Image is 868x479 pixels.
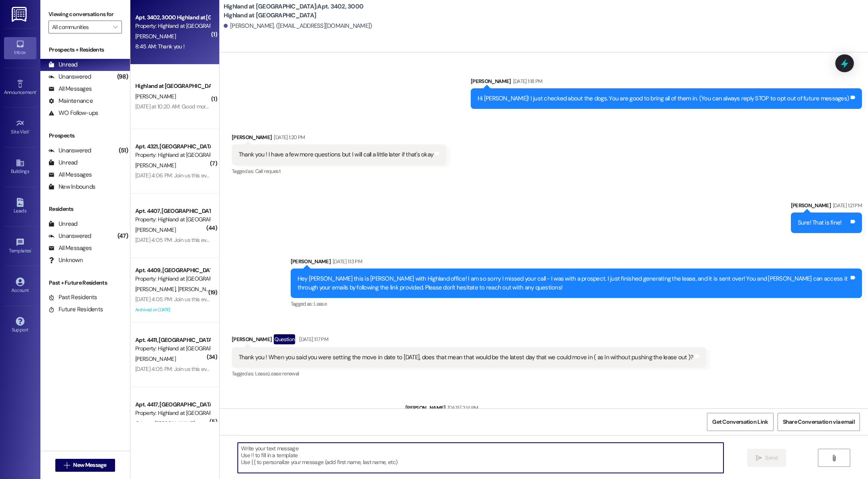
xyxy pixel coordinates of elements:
span: [PERSON_NAME] [178,285,218,293]
span: Lease renewal [268,370,299,377]
div: Archived on [DATE] [134,305,211,315]
div: Unread [48,60,78,69]
div: Question [274,334,295,344]
span: [PERSON_NAME] [135,226,176,233]
div: [DATE] 1:21 PM [831,201,862,210]
div: [DATE] 2:14 PM [446,404,478,412]
div: Property: Highland at [GEOGRAPHIC_DATA] [135,275,210,283]
span: • [31,247,32,252]
span: Get Conversation Link [712,418,768,426]
a: Templates • [4,235,36,257]
span: Send [765,454,778,462]
i:  [831,455,837,461]
div: Apt. 4407, [GEOGRAPHIC_DATA] at [GEOGRAPHIC_DATA] [135,207,210,215]
span: [PERSON_NAME] [135,285,178,293]
div: Thank you ! I have a few more questions but I will call a little later if that's okay [239,150,433,159]
div: [PERSON_NAME] [232,334,706,347]
span: Lease [314,300,327,307]
button: Send [747,449,786,467]
img: ResiDesk Logo [12,7,28,22]
div: Tagged as: [232,368,706,379]
div: Apt. 4411, [GEOGRAPHIC_DATA] at [GEOGRAPHIC_DATA] [135,336,210,344]
div: Apt. 4417, [GEOGRAPHIC_DATA] at [GEOGRAPHIC_DATA] [135,400,210,409]
div: 8:45 AM: Thank you ! [135,43,185,50]
div: Unanswered [48,146,91,155]
div: All Messages [48,171,92,179]
span: Share Conversation via email [783,418,855,426]
span: • [29,128,30,133]
div: Sure! That is fine! [798,219,842,227]
div: Unanswered [48,73,91,81]
div: Hi [PERSON_NAME]! I just checked about the dogs. You are good to bring all of them in. (You can a... [478,94,849,103]
a: Inbox [4,37,36,59]
div: (47) [115,230,130,242]
div: Past Residents [48,293,97,302]
span: [PERSON_NAME] [135,162,176,169]
div: (51) [117,144,130,157]
div: Future Residents [48,305,103,314]
div: Property: Highland at [GEOGRAPHIC_DATA] [135,409,210,417]
div: Apt. 3402, 3000 Highland at [GEOGRAPHIC_DATA] [135,13,210,22]
div: Apt. 4321, [GEOGRAPHIC_DATA] at [GEOGRAPHIC_DATA] [135,142,210,151]
div: [DATE] 4:06 PM: Join us this evening at 5:30 PM for Music by the Pool, sponsored by our wonderful... [135,172,734,179]
div: Maintenance [48,97,93,105]
div: Past + Future Residents [40,279,130,287]
div: Property: Highland at [GEOGRAPHIC_DATA] [135,215,210,224]
span: [PERSON_NAME] [135,355,176,362]
span: Call request [255,168,281,175]
div: WO Follow-ups [48,109,98,117]
span: [PERSON_NAME] [135,93,176,100]
button: Get Conversation Link [707,413,773,431]
div: Tagged as: [291,298,862,310]
i:  [64,462,70,469]
div: (98) [115,71,130,83]
div: Apt. 4409, [GEOGRAPHIC_DATA] at [GEOGRAPHIC_DATA] [135,266,210,275]
div: [PERSON_NAME] [791,201,862,212]
a: Account [4,275,36,297]
a: Leads [4,196,36,217]
div: Unknown [48,256,83,264]
div: New Inbounds [48,183,95,191]
span: [PERSON_NAME] [155,420,195,427]
div: [PERSON_NAME] [405,404,862,415]
div: All Messages [48,244,92,252]
div: [PERSON_NAME] [232,133,446,144]
input: All communities [52,21,109,33]
div: Residents [40,205,130,213]
div: Prospects + Residents [40,46,130,54]
div: [PERSON_NAME] [291,257,862,269]
div: [DATE] 1:13 PM [331,257,362,266]
div: Unread [48,220,78,228]
a: Buildings [4,156,36,178]
a: Support [4,314,36,336]
div: Hey [PERSON_NAME] this is [PERSON_NAME] with Highland office! I am so sorry I missed your call - ... [298,275,849,292]
div: [DATE] 4:05 PM: Join us this evening at 5:30 PM for Music by the Pool, sponsored by our wonderful... [135,236,734,244]
div: [DATE] 1:20 PM [272,133,305,142]
div: Property: Highland at [GEOGRAPHIC_DATA] [135,344,210,353]
i:  [756,455,762,461]
a: Site Visit • [4,117,36,138]
div: Unread [48,158,78,167]
div: [DATE] 4:05 PM: Join us this evening at 5:30 PM for Music by the Pool, sponsored by our wonderful... [135,296,734,303]
div: Tagged as: [232,165,446,177]
div: [DATE] 1:17 PM [297,335,328,344]
span: [PERSON_NAME] [135,33,176,40]
div: Property: Highland at [GEOGRAPHIC_DATA] [135,22,210,30]
div: Thank you ! When you said you were setting the move in date to [DATE], does that mean that would ... [239,353,693,362]
b: Highland at [GEOGRAPHIC_DATA]: Apt. 3402, 3000 Highland at [GEOGRAPHIC_DATA] [224,2,385,20]
div: [PERSON_NAME] [471,77,862,88]
div: [DATE] 1:18 PM [511,77,543,85]
i:  [113,24,117,30]
button: Share Conversation via email [778,413,860,431]
div: Unanswered [48,232,91,240]
span: Lease , [255,370,268,377]
div: Prospects [40,131,130,140]
div: [DATE] 4:05 PM: Join us this evening at 5:30 PM for Music by the Pool, sponsored by our wonderful... [135,365,734,373]
button: New Message [55,459,115,472]
div: Property: Highland at [GEOGRAPHIC_DATA] [135,151,210,159]
span: New Message [73,461,106,469]
label: Viewing conversations for [48,8,122,21]
div: All Messages [48,85,92,93]
span: • [36,88,37,94]
div: Highland at [GEOGRAPHIC_DATA] [135,82,210,90]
